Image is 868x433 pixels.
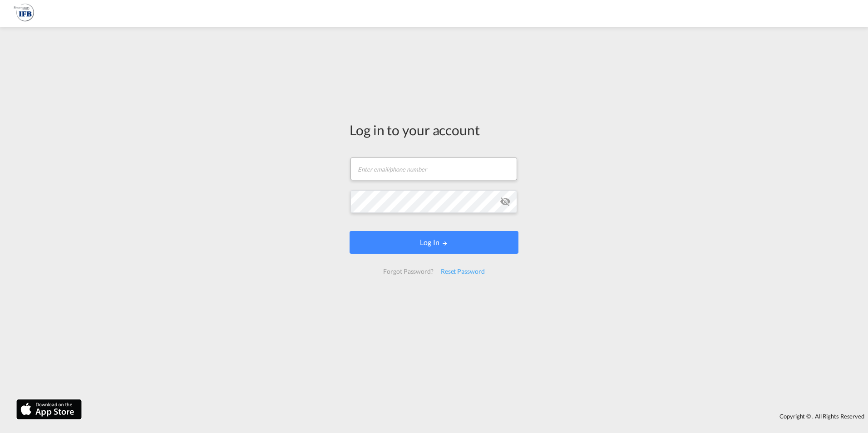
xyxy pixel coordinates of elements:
div: Reset Password [437,263,488,280]
img: google.png [4,399,76,420]
div: Forgot Password? [380,263,437,280]
md-icon: icon-eye-off [500,196,511,207]
input: Enter email/phone number [350,157,517,180]
img: apple.png [88,399,155,420]
img: 1f261f00256b11eeaf3d89493e6660f9.png [14,4,34,24]
div: Log in to your account [350,120,518,139]
button: LOGIN [350,231,518,254]
div: Copyright © . All Rights Reserved [158,408,868,424]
